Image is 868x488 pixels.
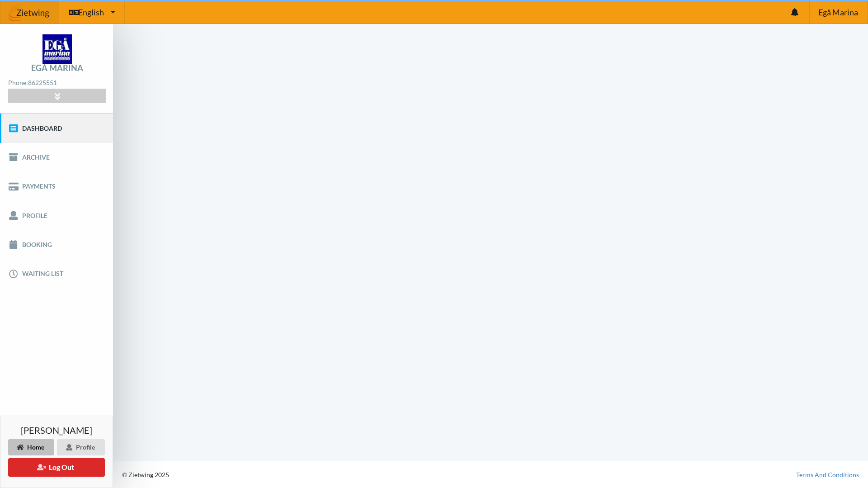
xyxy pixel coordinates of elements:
[796,470,859,479] a: Terms And Conditions
[28,79,57,86] strong: 86225551
[8,439,54,455] div: Home
[31,64,83,72] div: Egå Marina
[818,8,858,16] span: Egå Marina
[78,8,104,16] span: English
[57,439,105,455] div: Profile
[42,34,72,64] img: logo
[8,77,106,89] div: Phone:
[8,458,105,477] button: Log Out
[21,426,92,435] span: [PERSON_NAME]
